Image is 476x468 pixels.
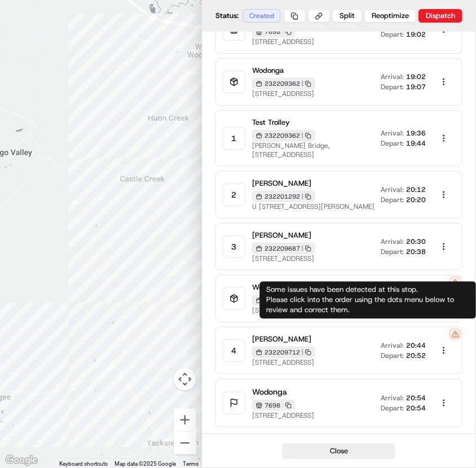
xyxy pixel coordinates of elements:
div: 2 [223,183,245,206]
div: 💻 [95,165,104,174]
span: [PERSON_NAME] [252,334,315,344]
span: 20:54 [406,404,426,413]
span: Test Trolley [252,117,376,128]
span: [STREET_ADDRESS] [252,254,315,263]
div: 232209712 [252,295,315,306]
span: Depart: [381,82,404,91]
span: [PERSON_NAME] Bridge, [STREET_ADDRESS] [252,141,376,159]
a: Open this area in Google Maps (opens a new window) [3,453,40,468]
div: We're available if you need us! [38,119,143,128]
img: 1736555255976-a54dd68f-1ca7-489b-9aae-adbdc363a1c4 [11,108,32,128]
div: 3 [223,235,245,258]
span: [PERSON_NAME] [252,178,374,189]
button: Zoom out [174,432,196,454]
div: Created [243,9,280,23]
div: 232209687 [252,243,315,254]
button: Split [332,9,362,23]
span: [PERSON_NAME] [252,230,315,240]
span: Wodonga [252,386,314,397]
div: Status: [215,9,284,23]
span: Arrival: [381,185,404,194]
span: [STREET_ADDRESS] [252,306,315,315]
div: 232209712 [252,347,315,358]
span: U [STREET_ADDRESS][PERSON_NAME] [252,202,374,211]
button: Reoptimize [364,9,416,23]
a: Powered byPylon [80,191,136,200]
span: Wodonga [252,282,315,292]
div: 232209362 [252,78,315,89]
span: Depart: [381,351,404,360]
span: 19:36 [406,129,426,138]
span: [STREET_ADDRESS] [252,89,315,98]
span: 19:44 [406,139,426,148]
div: Start new chat [38,108,185,119]
span: 20:12 [406,185,426,194]
span: 19:02 [406,30,426,39]
div: Some issues have been detected at this stop. Please click into the order using the dots menu belo... [259,282,476,319]
div: 1 [223,127,245,150]
button: Keyboard shortcuts [59,460,108,468]
span: Map data ©2025 Google [114,461,176,467]
span: Depart: [381,195,404,204]
div: 7698 [252,400,296,411]
p: Welcome 👋 [11,45,205,63]
div: 📗 [11,165,20,174]
span: Arrival: [381,129,404,138]
span: 20:54 [406,393,426,403]
span: API Documentation [107,164,181,175]
span: Depart: [381,30,404,39]
span: Depart: [381,247,404,256]
span: 20:38 [406,247,426,256]
span: 19:02 [406,72,426,81]
button: Close [283,443,395,459]
span: 20:20 [406,195,426,204]
img: Nash [11,11,34,34]
span: Depart: [381,139,404,148]
a: 💻API Documentation [91,159,186,180]
div: 232209362 [252,130,315,141]
input: Got a question? Start typing here... [29,73,203,85]
span: Arrival: [381,237,404,246]
span: [STREET_ADDRESS] [252,358,315,367]
span: [STREET_ADDRESS] [252,37,314,46]
div: 4 [223,339,245,362]
span: 20:44 [406,341,426,350]
span: Arrival: [381,72,404,81]
button: Dispatch [418,9,462,23]
button: Map camera controls [174,368,196,391]
div: 7698 [252,26,296,37]
button: Start new chat [192,111,205,125]
span: 20:30 [406,237,426,246]
button: Zoom in [174,409,196,431]
span: 19:07 [406,82,426,91]
span: [STREET_ADDRESS] [252,411,314,420]
div: waypoint-rte_eu5rVnrVWSA7fJpPJDk79z [172,65,196,89]
img: Google [3,453,40,468]
span: 20:52 [406,351,426,360]
a: 📗Knowledge Base [7,159,91,180]
a: Terms (opens in new tab) [183,461,199,467]
span: Arrival: [381,341,404,350]
span: Pylon [112,191,136,200]
span: Wodonga [252,65,315,76]
span: Knowledge Base [23,164,86,175]
div: 232201292 [252,191,315,202]
span: Depart: [381,404,404,413]
span: Arrival: [381,393,404,403]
